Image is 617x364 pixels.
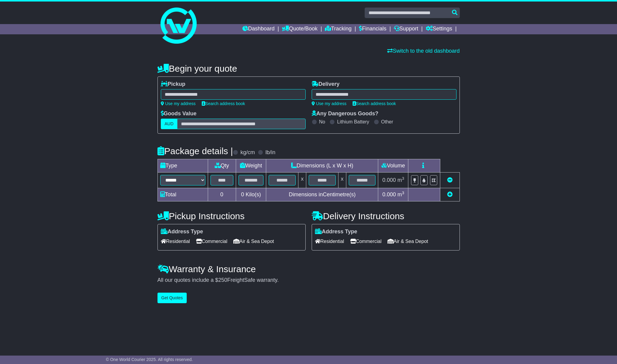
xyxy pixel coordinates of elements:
[208,159,236,173] td: Qty
[218,277,227,283] span: 250
[350,237,382,246] span: Commercial
[236,159,266,173] td: Weight
[353,101,396,106] a: Search address book
[157,64,460,73] h4: Begin your quote
[315,237,344,246] span: Residential
[157,188,208,201] td: Total
[161,237,190,246] span: Residential
[241,191,244,198] span: 0
[161,229,203,235] label: Address Type
[157,277,460,284] div: All our quotes include a $ FreightSafe warranty.
[161,101,196,106] a: Use my address
[382,191,396,198] span: 0.000
[161,119,178,129] label: AUD
[402,191,404,195] sup: 3
[312,211,460,221] h4: Delivery Instructions
[240,149,255,156] label: kg/cm
[312,81,340,88] label: Delivery
[338,173,346,188] td: x
[265,149,275,156] label: lb/in
[106,357,193,362] span: © One World Courier 2025. All rights reserved.
[157,211,306,221] h4: Pickup Instructions
[394,24,418,34] a: Support
[266,188,378,201] td: Dimensions in Centimetre(s)
[282,24,317,34] a: Quote/Book
[388,237,428,246] span: Air & Sea Depot
[359,24,386,34] a: Financials
[378,159,408,173] td: Volume
[315,229,357,235] label: Address Type
[397,191,404,198] span: m
[208,188,236,201] td: 0
[325,24,351,34] a: Tracking
[161,110,197,117] label: Goods Value
[402,176,404,181] sup: 3
[266,159,378,173] td: Dimensions (L x W x H)
[242,24,275,34] a: Dashboard
[319,119,325,125] label: No
[426,24,452,34] a: Settings
[447,177,453,183] a: Remove this item
[337,119,369,125] label: Lithium Battery
[312,110,379,117] label: Any Dangerous Goods?
[161,81,185,88] label: Pickup
[196,237,227,246] span: Commercial
[157,264,460,274] h4: Warranty & Insurance
[236,188,266,201] td: Kilo(s)
[233,237,274,246] span: Air & Sea Depot
[447,191,453,198] a: Add new item
[387,48,460,54] a: Switch to the old dashboard
[298,173,306,188] td: x
[157,293,187,303] button: Get Quotes
[157,146,233,156] h4: Package details |
[381,119,393,125] label: Other
[312,101,347,106] a: Use my address
[382,177,396,183] span: 0.000
[202,101,245,106] a: Search address book
[157,159,208,173] td: Type
[397,177,404,183] span: m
